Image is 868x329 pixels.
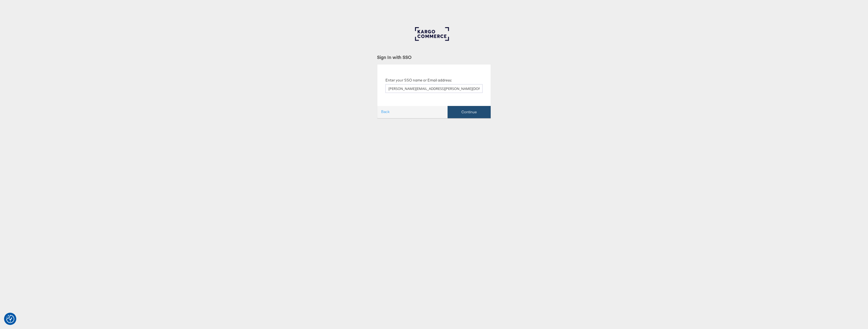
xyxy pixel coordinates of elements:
[385,78,452,83] label: Enter your SSO name or Email address:
[385,84,483,93] input: SSO name or Email address
[6,315,14,323] button: Consent Preferences
[448,106,491,118] button: Continue
[6,315,14,323] img: Revisit consent button
[377,107,393,117] a: Back
[377,54,491,60] div: Sign In with SSO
